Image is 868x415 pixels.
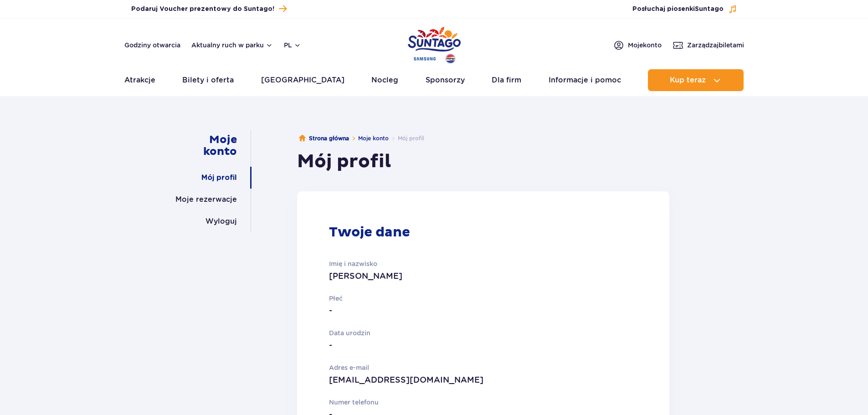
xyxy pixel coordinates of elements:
[670,76,706,84] span: Kup teraz
[329,259,567,269] p: Imię i nazwisko
[329,397,567,407] p: Numer telefonu
[191,41,273,49] button: Aktualny ruch w parku
[205,210,237,232] a: Wyloguj
[329,304,567,317] p: -
[695,6,724,12] span: Suntago
[408,23,461,65] a: Park of Poland
[131,3,287,15] a: Podaruj Voucher prezentowy do Suntago!
[131,5,274,14] span: Podaruj Voucher prezentowy do Suntago!
[492,69,521,91] a: Dla firm
[201,167,237,189] a: Mój profil
[329,293,567,303] p: Płeć
[175,189,237,210] a: Moje rezerwacje
[297,150,669,173] h1: Mój profil
[329,374,567,386] p: [EMAIL_ADDRESS][DOMAIN_NAME]
[178,130,237,161] a: Moje konto
[426,69,465,91] a: Sponsorzy
[284,41,301,50] button: pl
[687,41,744,50] span: Zarządzaj biletami
[632,5,737,14] button: Posłuchaj piosenkiSuntago
[329,363,567,373] p: Adres e-mail
[613,40,662,51] a: Mojekonto
[371,69,398,91] a: Nocleg
[673,40,744,51] a: Zarządzajbiletami
[648,69,744,91] button: Kup teraz
[628,41,662,50] span: Moje konto
[124,41,180,50] a: Godziny otwarcia
[329,270,567,282] p: [PERSON_NAME]
[182,69,234,91] a: Bilety i oferta
[329,328,567,338] p: Data urodzin
[261,69,344,91] a: [GEOGRAPHIC_DATA]
[329,224,410,241] h2: Twoje dane
[299,134,349,143] a: Strona główna
[124,69,155,91] a: Atrakcje
[389,134,424,143] li: Mój profil
[329,339,567,352] p: -
[549,69,621,91] a: Informacje i pomoc
[358,135,389,142] a: Moje konto
[632,5,724,14] span: Posłuchaj piosenki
